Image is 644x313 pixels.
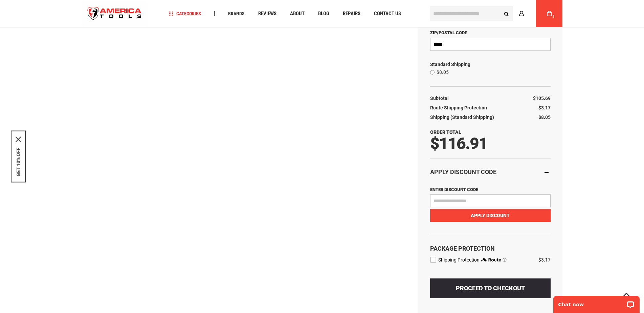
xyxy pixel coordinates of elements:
[456,285,525,292] span: Proceed to Checkout
[549,292,644,313] iframe: LiveChat chat widget
[430,129,461,135] strong: Order Total
[225,9,248,18] a: Brands
[438,257,480,263] span: Shipping Protection
[538,114,551,120] span: $8.05
[430,168,496,175] strong: Apply Discount Code
[430,62,470,67] span: Standard Shipping
[16,137,21,142] button: Close
[318,11,329,16] span: Blog
[16,137,21,142] svg: close icon
[553,15,555,18] span: 1
[450,114,494,120] span: (Standard Shipping)
[430,30,467,35] span: Zip/Postal Code
[430,278,551,298] button: Proceed to Checkout
[82,1,148,26] img: America Tools
[290,11,305,16] span: About
[538,256,551,263] div: $3.17
[430,187,478,192] span: Enter discount code
[430,134,487,153] span: $116.91
[430,114,449,120] span: Shipping
[533,96,551,101] span: $105.69
[430,209,551,222] button: Apply Discount
[340,9,363,18] a: Repairs
[82,1,148,26] a: store logo
[430,305,551,312] iframe: PayPal Message 1
[430,93,452,103] th: Subtotal
[255,9,280,18] a: Reviews
[165,9,204,18] a: Categories
[16,148,21,176] button: GET 10% OFF
[258,11,276,16] span: Reviews
[315,9,332,18] a: Blog
[169,11,201,16] span: Categories
[430,244,551,253] div: Package Protection
[437,69,449,75] span: $8.05
[430,103,490,112] th: Route Shipping Protection
[500,7,513,20] button: Search
[228,11,245,16] span: Brands
[538,105,551,110] span: $3.17
[371,9,404,18] a: Contact Us
[430,253,551,263] div: route shipping protection selector element
[374,11,401,16] span: Contact Us
[471,213,510,218] span: Apply Discount
[287,9,308,18] a: About
[343,11,360,16] span: Repairs
[503,258,507,262] span: Learn more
